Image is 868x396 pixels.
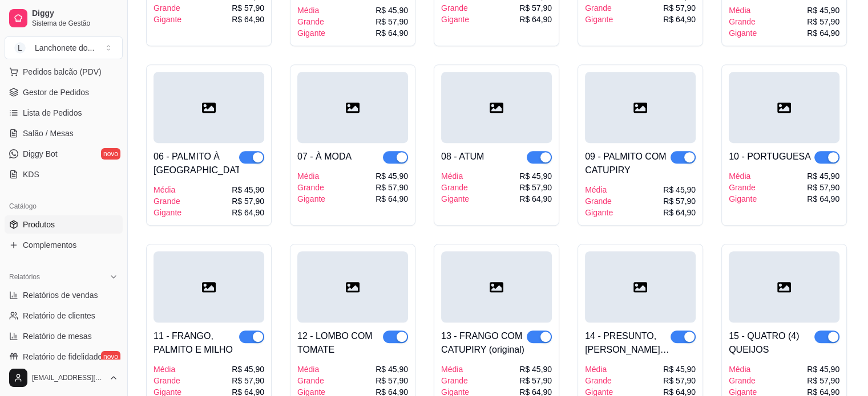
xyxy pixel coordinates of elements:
div: 07 - À MODA [297,150,352,164]
div: 11 - FRANGO, PALMITO E MILHO [154,329,239,357]
span: [EMAIL_ADDRESS][DOMAIN_NAME] [32,373,104,382]
div: R$ 45,90 [663,364,696,375]
div: R$ 64,90 [663,14,696,25]
div: R$ 57,90 [376,16,408,27]
a: Complementos [5,236,123,254]
div: R$ 57,90 [376,375,408,386]
div: Grande [297,375,325,386]
a: Diggy Botnovo [5,145,123,163]
div: Grande [297,182,325,193]
div: R$ 45,90 [807,364,839,375]
div: 09 - PALMITO COM CATUPIRY [585,150,671,177]
div: Catálogo [5,197,123,215]
div: R$ 57,90 [663,195,696,207]
div: 10 - PORTUGUESA [729,150,811,164]
div: Grande [585,375,613,386]
div: Média [154,364,181,375]
div: R$ 64,90 [519,14,552,25]
span: Produtos [23,219,55,230]
div: R$ 45,90 [663,184,696,195]
div: Grande [154,375,181,386]
div: R$ 57,90 [807,182,839,193]
div: Grande [441,182,469,193]
div: Média [729,5,757,16]
span: Complementos [23,239,76,251]
div: R$ 64,90 [519,193,552,205]
div: 12 - LOMBO COM TOMATE [297,329,383,357]
div: Média [297,364,325,375]
div: Gigante [297,27,325,39]
div: Gigante [729,193,757,205]
div: Grande [441,2,469,14]
div: Média [441,170,469,182]
span: Diggy [32,9,118,19]
div: R$ 64,90 [663,207,696,218]
div: Gigante [585,14,613,25]
span: L [14,42,26,54]
div: R$ 45,90 [232,184,264,195]
div: R$ 64,90 [232,14,264,25]
div: Média [297,5,325,16]
div: Grande [297,16,325,27]
div: Gigante [585,207,613,218]
div: R$ 45,90 [519,170,552,182]
div: R$ 64,90 [807,27,839,39]
div: Gigante [154,207,181,218]
button: Pedidos balcão (PDV) [5,63,123,81]
div: Gigante [441,14,469,25]
a: Gestor de Pedidos [5,83,123,101]
div: R$ 57,90 [663,375,696,386]
div: Gigante [154,14,181,25]
div: R$ 45,90 [807,5,839,16]
span: Relatório de mesas [23,330,92,342]
div: R$ 64,90 [807,193,839,205]
span: Relatórios [9,272,40,281]
a: Relatório de mesas [5,327,123,345]
a: Lista de Pedidos [5,104,123,122]
div: R$ 64,90 [232,207,264,218]
div: Lanchonete do ... [35,42,94,54]
div: R$ 45,90 [232,364,264,375]
div: R$ 57,90 [519,2,552,14]
div: R$ 57,90 [376,182,408,193]
div: Gigante [441,193,469,205]
div: R$ 57,90 [519,182,552,193]
span: Salão / Mesas [23,128,74,139]
span: Relatórios de vendas [23,289,98,301]
div: R$ 57,90 [807,16,839,27]
a: DiggySistema de Gestão [5,5,123,32]
span: Relatório de fidelidade [23,351,102,362]
div: Grande [154,2,181,14]
div: R$ 45,90 [376,170,408,182]
span: Gestor de Pedidos [23,87,89,98]
div: Média [585,184,613,195]
span: Lista de Pedidos [23,107,82,119]
div: Grande [585,195,613,207]
div: R$ 57,90 [232,195,264,207]
div: R$ 45,90 [376,5,408,16]
span: Diggy Bot [23,148,58,160]
div: Gigante [729,27,757,39]
div: R$ 45,90 [376,364,408,375]
span: Relatório de clientes [23,310,95,321]
div: 14 - PRESUNTO, [PERSON_NAME] E [PERSON_NAME] [585,329,671,357]
span: Sistema de Gestão [32,19,118,28]
div: R$ 57,90 [232,2,264,14]
div: Média [585,364,613,375]
div: R$ 45,90 [807,170,839,182]
div: R$ 57,90 [807,375,839,386]
button: [EMAIL_ADDRESS][DOMAIN_NAME] [5,364,123,391]
div: Média [729,170,757,182]
div: Grande [441,375,469,386]
div: 13 - FRANGO COM CATUPIRY (original) [441,329,527,357]
button: Select a team [5,36,123,59]
div: Grande [585,2,613,14]
a: Relatório de fidelidadenovo [5,348,123,366]
div: R$ 64,90 [376,193,408,205]
span: Pedidos balcão (PDV) [23,66,102,77]
div: Grande [154,195,181,207]
div: 08 - ATUM [441,150,484,164]
div: Média [729,364,757,375]
div: R$ 45,90 [519,364,552,375]
div: 06 - PALMITO À [GEOGRAPHIC_DATA] [154,150,239,177]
